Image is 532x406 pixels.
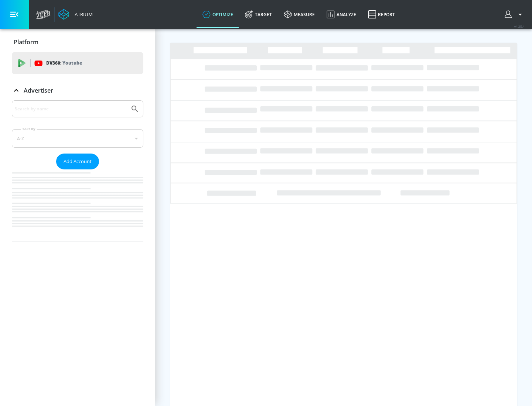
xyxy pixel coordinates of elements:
div: DV360: Youtube [12,52,143,74]
a: optimize [197,1,239,28]
div: Platform [12,32,143,52]
p: DV360: [46,59,82,67]
div: Atrium [72,11,93,18]
a: Report [362,1,401,28]
a: Target [239,1,278,28]
div: Advertiser [12,80,143,101]
p: Advertiser [24,86,53,94]
a: Atrium [58,9,93,20]
div: A-Z [12,129,143,148]
a: measure [278,1,321,28]
span: Add Account [64,157,92,166]
label: Sort By [21,127,37,131]
input: Search by name [15,104,127,114]
a: Analyze [321,1,362,28]
span: v 4.25.4 [514,24,525,28]
nav: list of Advertiser [12,169,143,241]
p: Platform [14,38,38,46]
button: Add Account [56,154,99,169]
p: Youtube [62,59,82,67]
div: Advertiser [12,100,143,241]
